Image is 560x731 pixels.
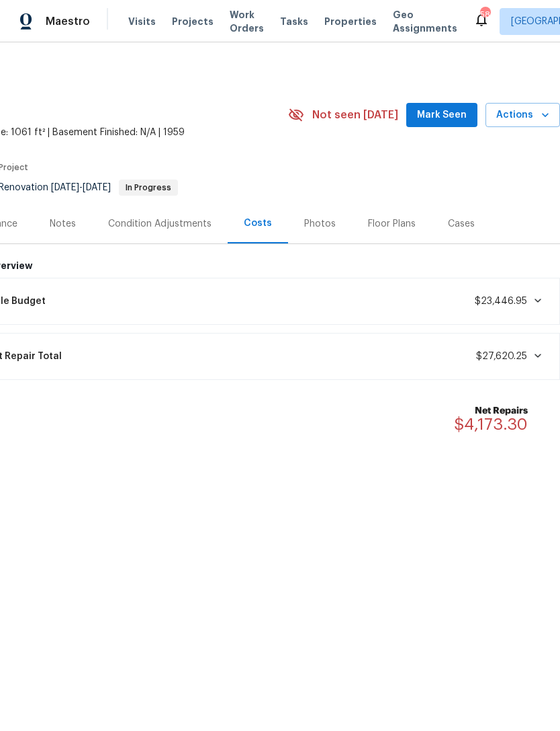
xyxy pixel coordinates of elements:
b: Net Repairs [454,404,528,418]
span: [DATE] [83,183,111,192]
span: $27,620.25 [476,352,527,361]
button: Mark Seen [406,103,477,128]
div: 58 [480,8,489,22]
span: Mark Seen [417,107,467,124]
span: Maestro [46,15,90,28]
span: $23,446.95 [475,297,527,306]
div: Condition Adjustments [108,217,212,231]
div: Photos [304,217,336,231]
span: Properties [324,15,377,28]
span: - [51,183,111,192]
span: $4,173.30 [454,416,528,432]
div: Floor Plans [368,217,416,231]
div: Costs [244,217,272,230]
button: Actions [485,103,560,128]
div: Cases [448,217,475,231]
span: Geo Assignments [393,8,457,35]
span: [DATE] [51,183,79,192]
span: Work Orders [230,8,264,35]
span: Visits [128,15,156,28]
span: Actions [496,107,549,124]
span: Not seen [DATE] [312,108,398,122]
div: Notes [50,217,76,231]
span: In Progress [120,184,177,192]
span: Projects [172,15,214,28]
span: Tasks [280,17,308,26]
